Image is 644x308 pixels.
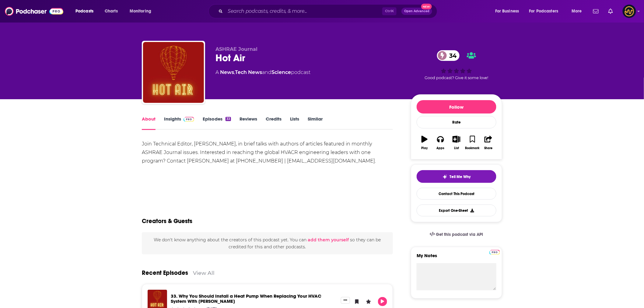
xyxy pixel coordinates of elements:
[623,5,636,18] img: User Profile
[125,6,159,16] button: open menu
[489,250,500,255] img: Podchaser Pro
[417,100,496,114] button: Follow
[143,42,204,103] img: Hot Air
[623,5,636,18] span: Logged in as LowerStreet
[525,6,567,16] button: open menu
[401,8,432,15] button: Open AdvancedNew
[404,10,429,13] span: Open Advanced
[464,132,480,154] button: Bookmark
[417,205,496,216] button: Export One-Sheet
[105,7,118,16] span: Charts
[382,7,397,15] span: Ctrl K
[495,7,519,16] span: For Business
[214,4,443,18] div: Search podcasts, credits, & more...
[142,217,192,225] h2: Creators & Guests
[572,7,582,16] span: More
[437,50,460,61] a: 34
[75,7,93,16] span: Podcasts
[450,174,471,179] span: Tell Me Why
[443,50,460,61] span: 34
[425,227,488,242] a: Get this podcast via API
[235,69,262,75] a: Tech News
[193,270,215,276] a: View All
[484,146,492,150] div: Share
[341,297,350,304] button: Show More Button
[417,188,496,200] a: Contact This Podcast
[220,69,234,75] a: News
[425,75,488,80] span: Good podcast? Give it some love!
[422,146,428,150] div: Play
[436,232,483,237] span: Get this podcast via API
[529,7,558,16] span: For Podcasters
[437,146,445,150] div: Apps
[164,116,194,130] a: InsightsPodchaser Pro
[491,6,527,16] button: open menu
[154,237,381,249] span: We don't know anything about the creators of this podcast yet . You can so they can be credited f...
[215,69,310,76] div: A podcast
[481,132,496,154] button: Share
[171,293,321,304] a: 33. Why You Should Install a Heat Pump When Replacing Your HVAC System With Alexander Butkus
[271,69,291,75] a: Science
[240,116,257,130] a: Reviews
[142,116,156,130] a: About
[567,6,590,16] button: open menu
[71,6,101,16] button: open menu
[454,146,459,150] div: List
[623,5,636,18] button: Show profile menu
[5,5,63,17] img: Podchaser - Follow, Share and Rate Podcasts
[215,46,257,52] span: ASHRAE Journal
[266,116,282,130] a: Credits
[308,116,323,130] a: Similar
[364,297,373,306] button: Leave a Rating
[432,132,448,154] button: Apps
[101,6,121,16] a: Charts
[417,132,432,154] button: Play
[449,132,464,154] button: List
[411,46,502,84] div: 34Good podcast? Give it some love!
[591,6,601,16] a: Show notifications dropdown
[226,117,231,121] div: 33
[308,237,349,242] button: add them yourself
[417,116,496,128] div: Rate
[352,297,362,306] button: Bookmark Episode
[130,7,151,16] span: Monitoring
[225,6,382,16] input: Search podcasts, credits, & more...
[203,116,231,130] a: Episodes33
[421,4,432,9] span: New
[417,253,496,263] label: My Notes
[417,170,496,183] button: tell me why sparkleTell Me Why
[606,6,615,16] a: Show notifications dropdown
[234,69,235,75] span: ,
[378,297,387,306] button: Play
[142,140,393,165] div: Join Technical Editor, [PERSON_NAME], in brief talks with authors of articles featured in monthly...
[489,249,500,255] a: Pro website
[142,269,188,277] a: Recent Episodes
[184,117,194,122] img: Podchaser Pro
[262,69,271,75] span: and
[443,174,447,179] img: tell me why sparkle
[290,116,299,130] a: Lists
[465,146,480,150] div: Bookmark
